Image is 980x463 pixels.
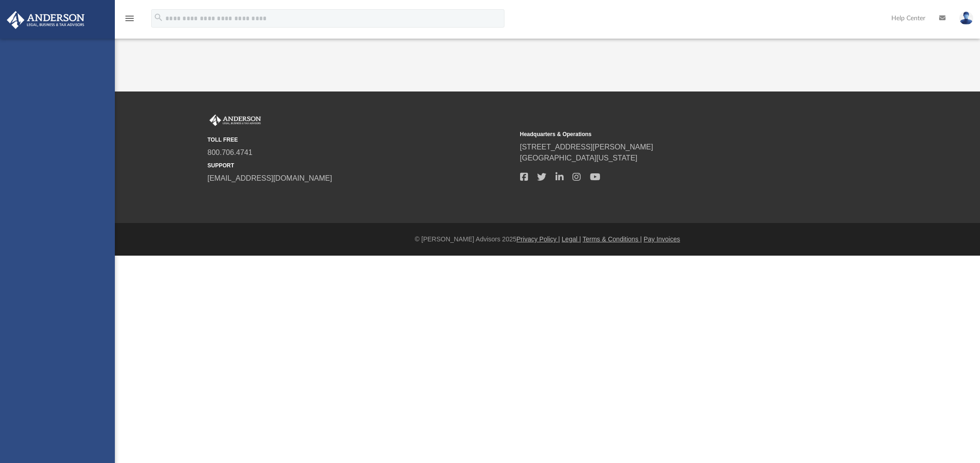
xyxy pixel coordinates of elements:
i: menu [124,13,135,24]
img: Anderson Advisors Platinum Portal [208,114,263,126]
small: SUPPORT [208,161,514,170]
a: Legal | [562,235,581,243]
a: [EMAIL_ADDRESS][DOMAIN_NAME] [208,174,332,182]
a: [GEOGRAPHIC_DATA][US_STATE] [520,154,638,162]
a: [STREET_ADDRESS][PERSON_NAME] [520,143,653,151]
img: User Pic [959,11,973,25]
div: © [PERSON_NAME] Advisors 2025 [115,234,980,244]
small: Headquarters & Operations [520,130,826,138]
a: Pay Invoices [644,235,680,243]
a: menu [124,17,135,24]
a: Terms & Conditions | [583,235,642,243]
i: search [153,12,164,23]
a: 800.706.4741 [208,149,253,156]
small: TOLL FREE [208,136,514,144]
a: Privacy Policy | [516,235,560,243]
img: Anderson Advisors Platinum Portal [4,11,87,29]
